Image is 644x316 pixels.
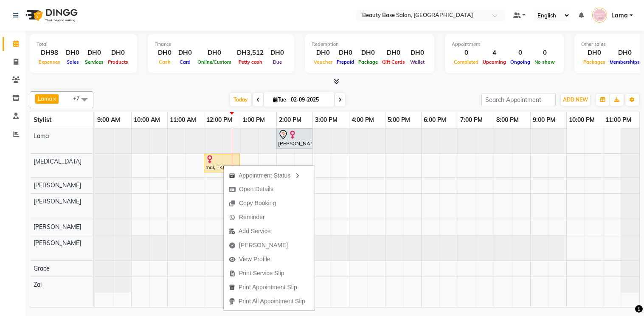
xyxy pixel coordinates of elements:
[239,227,270,236] span: Add Service
[175,48,195,58] div: DH0
[224,168,315,182] div: Appointment Status
[132,114,162,126] a: 10:00 AM
[380,59,407,65] span: Gift Cards
[508,48,532,58] div: 0
[34,116,51,124] span: Stylist
[335,59,356,65] span: Prepaid
[239,241,288,250] span: [PERSON_NAME]
[230,93,251,106] span: Today
[508,59,532,65] span: Ongoing
[239,283,297,292] span: Print Appointment Slip
[239,269,284,278] span: Print Service Slip
[239,199,276,208] span: Copy Booking
[481,48,508,58] div: 4
[452,48,481,58] div: 0
[106,59,130,65] span: Products
[205,155,239,171] div: mai, TK02, 12:00 PM-01:00 PM, blowdry with straight
[312,48,335,58] div: DH0
[356,48,380,58] div: DH0
[34,239,81,247] span: [PERSON_NAME]
[458,114,485,126] a: 7:00 PM
[240,114,267,126] a: 1:00 PM
[38,95,52,102] span: Lama
[380,48,407,58] div: DH0
[83,48,106,58] div: DH0
[267,48,287,58] div: DH0
[204,114,234,126] a: 12:00 PM
[356,59,380,65] span: Package
[37,41,130,48] div: Total
[233,48,267,58] div: DH3,512
[313,114,340,126] a: 3:00 PM
[481,59,508,65] span: Upcoming
[239,255,270,264] span: View Profile
[312,41,427,48] div: Redemption
[349,114,376,126] a: 4:00 PM
[34,197,81,205] span: [PERSON_NAME]
[312,59,335,65] span: Voucher
[561,94,590,106] button: ADD NEW
[288,93,331,106] input: 2025-09-02
[229,228,235,234] img: add-service.png
[581,48,607,58] div: DH0
[155,41,287,48] div: Finance
[236,59,264,65] span: Petty cash
[83,59,106,65] span: Services
[277,130,312,147] div: [PERSON_NAME], TK01, 02:00 PM-03:00 PM, Roots
[603,114,633,126] a: 11:00 PM
[567,114,597,126] a: 10:00 PM
[195,59,233,65] span: Online/Custom
[229,172,235,179] img: apt_status.png
[239,185,273,194] span: Open Details
[422,114,448,126] a: 6:00 PM
[37,59,62,65] span: Expenses
[34,223,81,231] span: [PERSON_NAME]
[157,59,173,65] span: Cash
[168,114,198,126] a: 11:00 AM
[271,59,284,65] span: Due
[563,96,588,103] span: ADD NEW
[34,132,49,140] span: Lama
[62,48,83,58] div: DH0
[22,3,80,27] img: logo
[581,59,607,65] span: Packages
[335,48,356,58] div: DH0
[239,213,265,222] span: Reminder
[239,297,305,306] span: Print All Appointment Slip
[37,48,62,58] div: DH98
[34,265,50,272] span: Grace
[229,298,235,305] img: printall.png
[607,48,642,58] div: DH0
[607,59,642,65] span: Memberships
[532,59,557,65] span: No show
[73,95,86,102] span: +7
[531,114,557,126] a: 9:00 PM
[177,59,193,65] span: Card
[277,114,304,126] a: 2:00 PM
[271,96,288,103] span: Tue
[532,48,557,58] div: 0
[452,59,481,65] span: Completed
[34,158,82,165] span: [MEDICAL_DATA]
[481,93,556,106] input: Search Appointment
[95,114,122,126] a: 9:00 AM
[611,11,628,20] span: Lama
[452,41,557,48] div: Appointment
[229,284,235,291] img: printapt.png
[52,95,56,102] a: x
[407,48,427,58] div: DH0
[34,181,81,189] span: [PERSON_NAME]
[106,48,130,58] div: DH0
[494,114,521,126] a: 8:00 PM
[65,59,81,65] span: Sales
[408,59,427,65] span: Wallet
[195,48,233,58] div: DH0
[592,8,607,23] img: Lama
[155,48,175,58] div: DH0
[385,114,412,126] a: 5:00 PM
